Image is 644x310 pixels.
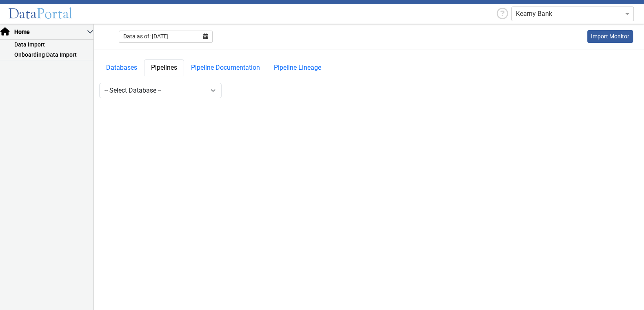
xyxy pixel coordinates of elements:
span: Data [8,5,37,22]
a: Pipeline Documentation [184,59,267,76]
a: Databases [99,59,144,76]
span: Data as of: [DATE] [123,32,169,41]
div: Help [493,6,511,22]
a: Pipelines [144,59,184,76]
ng-select: Kearny Bank [511,7,634,21]
a: Pipeline Lineage [267,59,328,76]
a: This is available for Darling Employees only [587,30,633,43]
span: Portal [37,5,73,22]
span: Home [13,28,87,36]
